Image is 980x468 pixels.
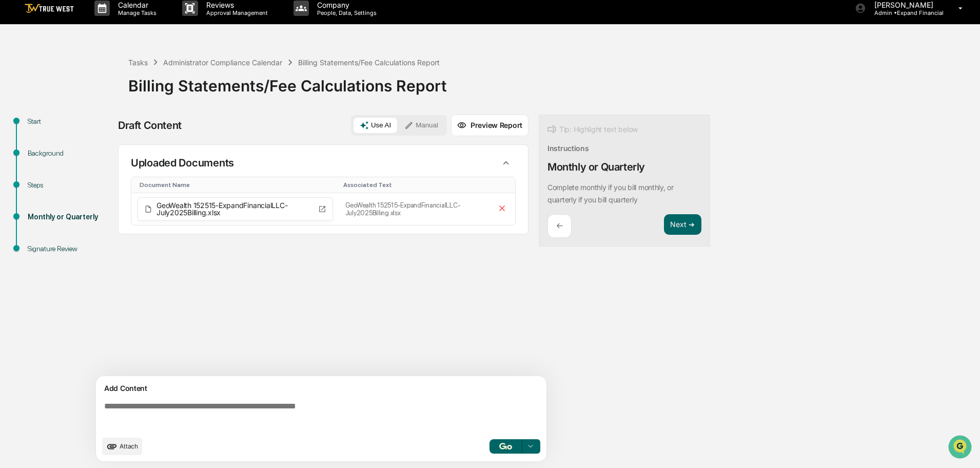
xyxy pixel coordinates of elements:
p: Uploaded Documents [131,157,234,169]
span: Preclearance [21,129,66,140]
a: Powered byPylon [72,174,124,182]
div: Toggle SortBy [343,181,485,189]
div: Start [28,116,112,127]
a: 🔎Data Lookup [6,145,69,163]
div: 🔎 [10,150,18,158]
td: GeoWealth 152515-ExpandFinancialLLC-July2025Billing.xlsx [339,193,489,225]
div: We're available if you need us! [35,89,130,97]
div: 🖐️ [10,130,18,139]
p: Company [309,1,382,9]
p: Manage Tasks [110,9,162,16]
div: Instructions [547,144,589,153]
button: upload document [102,438,142,455]
p: Calendar [110,1,162,9]
button: Go [489,439,522,454]
p: Complete monthly if you bill monthly, or quarterly if you bill quarterly [547,183,674,204]
div: Signature Review [28,244,112,254]
div: Administrator Compliance Calendar [163,58,282,67]
div: Toggle SortBy [140,181,335,189]
button: Preview Report [451,115,528,136]
iframe: Open customer support [947,434,975,462]
span: Attestations [85,129,127,140]
button: Use AI [354,118,397,133]
p: [PERSON_NAME] [866,1,944,9]
span: Attach [120,442,138,450]
img: logo [25,4,74,13]
span: Pylon [102,174,124,182]
p: Approval Management [198,9,273,16]
div: Start new chat [35,79,168,89]
div: Tasks [128,58,148,67]
div: Billing Statements/Fee Calculations Report [298,58,440,67]
div: 🗄️ [74,130,83,139]
a: 🖐️Preclearance [6,125,70,144]
span: Data Lookup [21,149,65,159]
div: Monthly or Quarterly [28,212,112,222]
div: Monthly or Quarterly [547,161,645,173]
input: Clear [27,47,169,58]
p: How can we help? [10,22,187,38]
p: Admin • Expand Financial [866,9,944,16]
div: Steps [28,180,112,191]
div: Add Content [102,382,540,395]
div: Billing Statements/Fee Calculations Report [128,68,975,95]
img: 1746055101610-c473b297-6a78-478c-a979-82029cc54cd1 [10,79,29,97]
button: Remove file [495,201,509,217]
span: GeoWealth 152515-ExpandFinancialLLC-July2025Billing.xlsx [156,202,314,216]
p: People, Data, Settings [309,9,382,16]
p: ← [556,221,563,231]
button: Manual [398,118,444,133]
button: Start new chat [174,82,187,94]
div: Tip: Highlight text below [547,123,638,136]
p: Reviews [198,1,273,9]
a: 🗄️Attestations [70,125,131,144]
button: Next ➔ [664,214,701,235]
div: Draft Content [118,119,182,132]
img: Go [499,443,512,450]
div: Background [28,148,112,159]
